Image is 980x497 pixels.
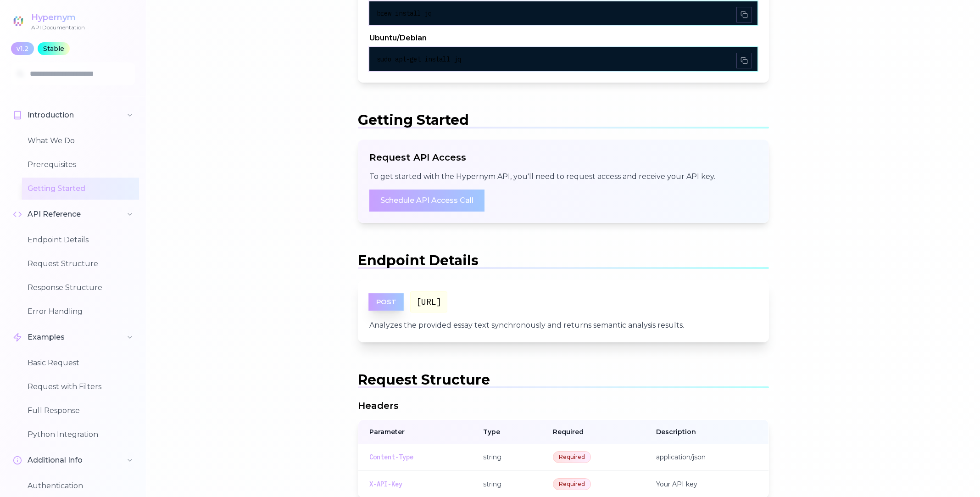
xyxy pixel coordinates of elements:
span: Examples [28,332,65,343]
button: Request with Filters [22,376,139,398]
img: Hypernym Logo [11,14,26,28]
button: Python Integration [22,424,139,446]
a: Schedule API Access Call [369,190,484,212]
span: Required [553,451,591,463]
h3: Request API Access [369,151,757,164]
button: Basic Request [22,352,139,374]
button: Additional Info [7,449,139,471]
span: Additional Info [28,455,83,466]
th: Type [472,420,542,444]
td: Content-Type [358,444,472,471]
span: Request Structure [358,371,490,388]
button: Introduction [7,104,139,126]
h4: Ubuntu/Debian [369,33,757,44]
button: Examples [7,326,139,348]
td: string [472,444,542,471]
span: POST [368,293,404,311]
button: Error Handling [22,301,139,323]
button: Full Response [22,400,139,422]
button: API Reference [7,203,139,225]
a: HypernymAPI Documentation [11,11,85,31]
th: Required [542,420,646,444]
th: Parameter [358,420,472,444]
button: Copy to clipboard [736,53,752,68]
button: Copy to clipboard [736,7,752,22]
span: brew install jq [377,9,432,17]
button: Getting Started [22,178,139,200]
td: application/json [645,444,768,471]
span: Endpoint Details [358,252,479,269]
code: [URL] [410,291,447,313]
button: Endpoint Details [22,229,139,251]
th: Description [645,420,768,444]
p: To get started with the Hypernym API, you'll need to request access and receive your API key. [369,171,757,182]
div: Hypernym [31,11,85,24]
span: Introduction [28,110,74,121]
span: sudo apt-get install jq [377,55,461,63]
button: What We Do [22,130,139,152]
span: Required [553,478,591,490]
div: API Documentation [31,24,85,31]
span: Getting Started [358,112,469,128]
button: Authentication [22,475,139,497]
div: v1.2 [11,42,34,55]
button: Prerequisites [22,154,139,176]
span: API Reference [28,209,81,220]
button: Response Structure [22,277,139,299]
button: Request Structure [22,253,139,275]
h3: Headers [358,399,769,412]
div: Stable [38,42,70,55]
p: Analyzes the provided essay text synchronously and returns semantic analysis results. [369,320,757,331]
